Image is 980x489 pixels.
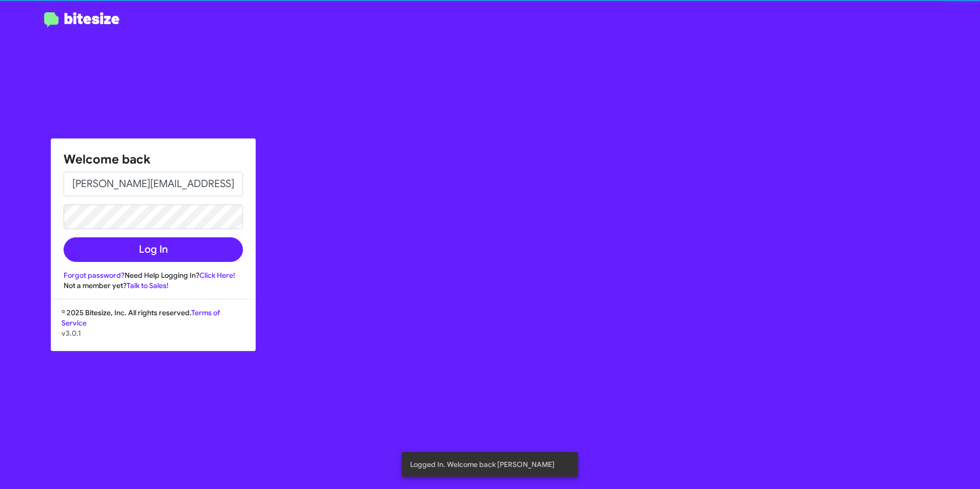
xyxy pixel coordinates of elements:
button: Log In [64,237,243,262]
a: Forgot password? [64,271,125,280]
div: © 2025 Bitesize, Inc. All rights reserved. [51,308,255,351]
a: Click Here! [199,271,235,280]
div: Not a member yet? [64,280,243,291]
input: Email address [64,172,243,196]
a: Terms of Service [62,308,220,328]
p: v3.0.1 [62,328,245,338]
span: Logged In. Welcome back [PERSON_NAME] [410,459,555,470]
div: Need Help Logging In? [64,270,243,280]
h1: Welcome back [64,151,243,168]
a: Talk to Sales! [127,281,169,290]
